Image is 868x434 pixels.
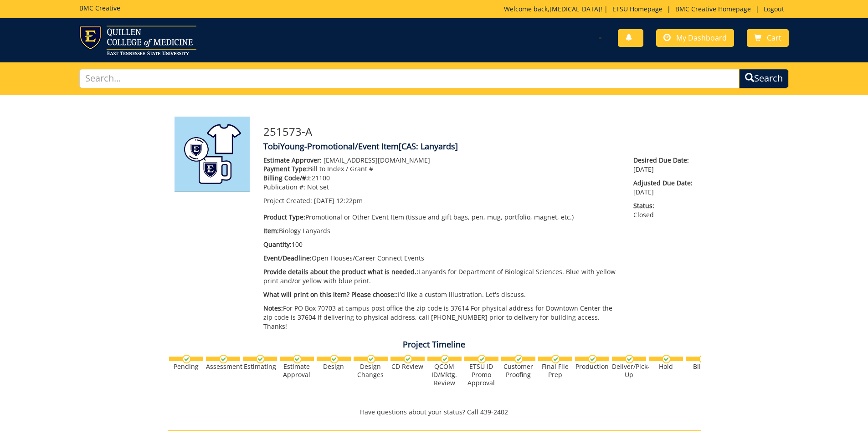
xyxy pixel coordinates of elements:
span: Publication #: [263,183,305,191]
span: Adjusted Due Date: [633,179,693,188]
img: checkmark [293,355,302,363]
img: checkmark [551,355,560,363]
div: Billing [686,363,720,371]
span: Notes: [263,304,283,312]
p: Lanyards for Department of Biological Sciences. Blue with yellow print and/or yellow with blue pr... [263,267,620,286]
p: [DATE] [633,156,693,174]
div: ETSU ID Promo Approval [464,363,498,387]
span: Item: [263,226,279,235]
img: checkmark [588,355,597,363]
p: I'd like a custom illustration. Let's discuss. [263,290,620,299]
h4: Project Timeline [168,340,701,349]
span: Project Created: [263,196,312,205]
img: checkmark [478,355,486,363]
div: Deliver/Pick-Up [612,363,646,379]
div: Estimate Approval [280,363,314,379]
img: checkmark [219,355,228,363]
span: Not set [307,183,329,191]
h4: TobiYoung-Promotional/Event Item [263,142,694,151]
a: Logout [759,5,789,13]
p: E21100 [263,174,620,183]
p: [EMAIL_ADDRESS][DOMAIN_NAME] [263,156,620,165]
span: What will print on this item? Please choose:: [263,290,398,299]
div: Design [317,363,351,371]
a: BMC Creative Homepage [671,5,755,13]
h3: 251573-A [263,126,694,138]
p: Open Houses/Career Connect Events [263,254,620,263]
p: 100 [263,240,620,249]
a: My Dashboard [656,29,734,47]
p: Promotional or Other Event Item (tissue and gift bags, pen, mug, portfolio, magnet, etc.) [263,213,620,222]
div: Design Changes [354,363,388,379]
p: Welcome back, ! | | | [504,5,789,14]
img: checkmark [662,355,671,363]
img: ETSU logo [79,26,196,55]
img: checkmark [404,355,412,363]
div: Final File Prep [538,363,572,379]
img: checkmark [182,355,191,363]
span: Desired Due Date: [633,156,693,165]
div: Pending [169,363,203,371]
p: [DATE] [633,179,693,197]
a: Cart [747,29,789,47]
input: Search... [79,69,740,88]
span: Event/Deadline: [263,254,312,262]
span: [CAS: Lanyards] [399,141,458,152]
h5: BMC Creative [79,5,120,11]
a: [MEDICAL_DATA] [550,5,601,13]
span: Quantity: [263,240,292,249]
span: Product Type: [263,213,305,221]
div: Estimating [243,363,277,371]
div: Production [575,363,609,371]
div: CD Review [390,363,425,371]
span: [DATE] 12:22pm [314,196,363,205]
span: Status: [633,201,693,210]
img: checkmark [330,355,339,363]
img: checkmark [367,355,375,363]
p: For PO Box 70703 at campus post office the zip code is 37614 For physical address for Downtown Ce... [263,304,620,331]
img: checkmark [514,355,523,363]
span: Provide details about the product what is needed.: [263,267,418,276]
p: Bill to Index / Grant # [263,164,620,174]
span: Cart [767,33,781,43]
div: Assessment [206,363,240,371]
span: Estimate Approver: [263,156,322,164]
span: Payment Type: [263,164,308,173]
div: QCOM ID/Mktg. Review [427,363,462,387]
p: Closed [633,201,693,220]
a: ETSU Homepage [608,5,667,13]
button: Search [739,69,789,88]
p: Biology Lanyards [263,226,620,235]
span: Billing Code/#: [263,174,308,182]
div: Customer Proofing [501,363,535,379]
img: checkmark [441,355,449,363]
div: Hold [649,363,683,371]
p: Have questions about your status? Call 439-2402 [168,408,701,417]
img: Product featured image [175,117,250,192]
img: checkmark [625,355,634,363]
span: My Dashboard [676,33,727,43]
img: checkmark [256,355,265,363]
img: checkmark [699,355,708,363]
